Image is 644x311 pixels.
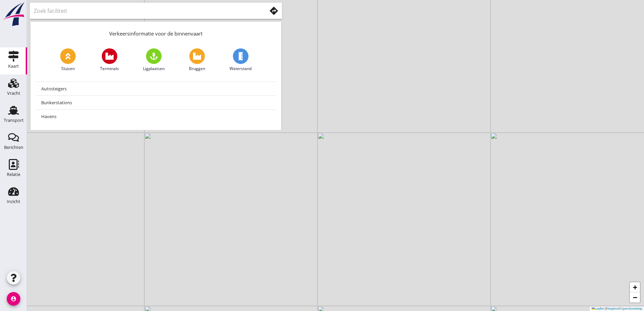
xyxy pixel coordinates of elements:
[41,85,270,93] div: Autosteigers
[230,66,252,72] span: Waterstand
[7,91,20,95] div: Vracht
[143,66,165,72] span: Ligplaatsen
[100,66,119,72] span: Terminals
[4,118,24,123] div: Transport
[143,48,165,72] a: Ligplaatsen
[60,48,76,72] a: Sluizen
[7,199,20,204] div: Inzicht
[8,64,19,68] div: Kaart
[30,22,281,43] div: Verkeersinformatie voor de binnenvaart
[621,307,642,310] a: OpenStreetMap
[189,66,205,72] span: Bruggen
[4,145,23,150] div: Berichten
[34,5,257,16] input: Zoek faciliteit
[1,2,26,27] img: logo-small.a267ee39.svg
[590,307,644,311] div: © ©
[608,307,619,310] a: Mapbox
[592,307,604,310] a: Leaflet
[630,282,640,292] a: Zoom in
[100,48,119,72] a: Terminals
[630,292,640,303] a: Zoom out
[41,98,270,107] div: Bunkerstations
[230,48,252,72] a: Waterstand
[7,292,20,306] i: account_circle
[189,48,205,72] a: Bruggen
[633,283,637,291] span: +
[633,293,637,302] span: −
[61,66,75,72] span: Sluizen
[41,112,270,120] div: Havens
[7,172,20,177] div: Relatie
